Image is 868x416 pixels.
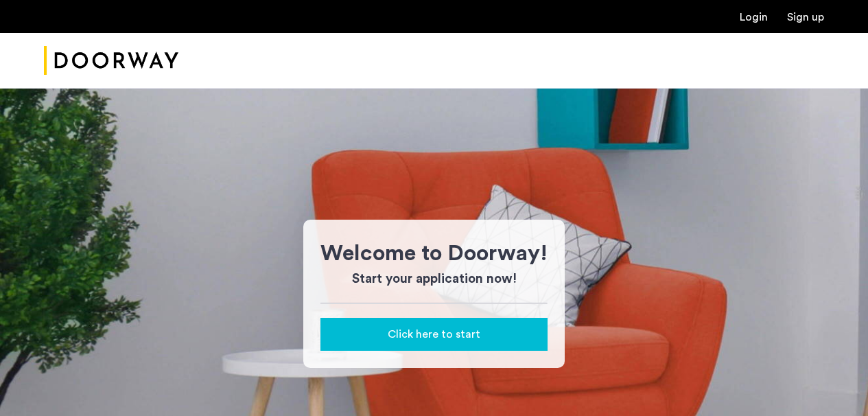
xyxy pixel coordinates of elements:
[44,35,178,86] a: Cazamio Logo
[320,237,548,270] h1: Welcome to Doorway!
[320,270,548,289] h3: Start your application now!
[740,12,768,23] a: Login
[787,12,824,23] a: Registration
[44,35,178,86] img: logo
[388,326,480,343] span: Click here to start
[320,318,548,351] button: button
